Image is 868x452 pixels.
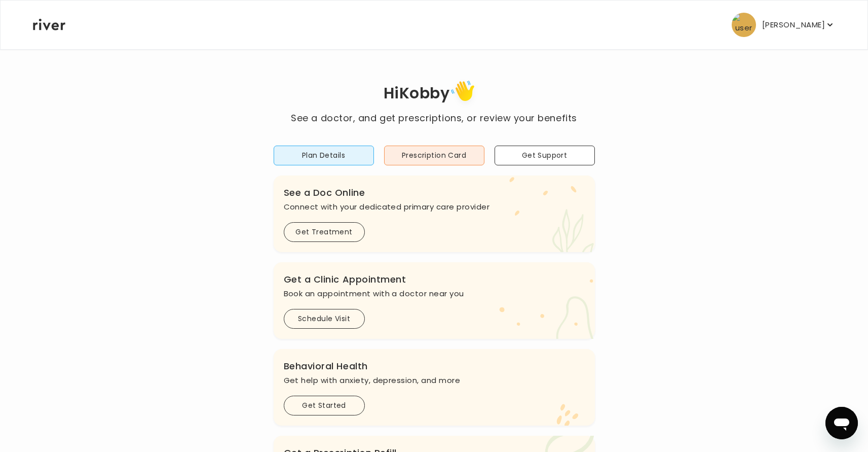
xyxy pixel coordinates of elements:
img: user avatar [732,13,756,37]
button: Prescription Card [384,146,484,165]
h3: Behavioral Health [284,359,585,373]
button: Get Treatment [284,222,365,242]
p: Get help with anxiety, depression, and more [284,373,585,388]
h3: See a Doc Online [284,186,585,200]
button: Schedule Visit [284,309,365,329]
button: Plan Details [274,146,374,165]
p: Book an appointment with a doctor near you [284,287,585,301]
p: See a doctor, and get prescriptions, or review your benefits [291,111,577,125]
button: Get Started [284,396,365,415]
p: [PERSON_NAME] [762,18,825,32]
button: Get Support [495,146,595,165]
p: Connect with your dedicated primary care provider [284,200,585,214]
iframe: Button to launch messaging window [825,407,858,439]
button: user avatar[PERSON_NAME] [732,13,835,37]
h1: Hi Kobby [291,77,577,111]
h3: Get a Clinic Appointment [284,272,585,287]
